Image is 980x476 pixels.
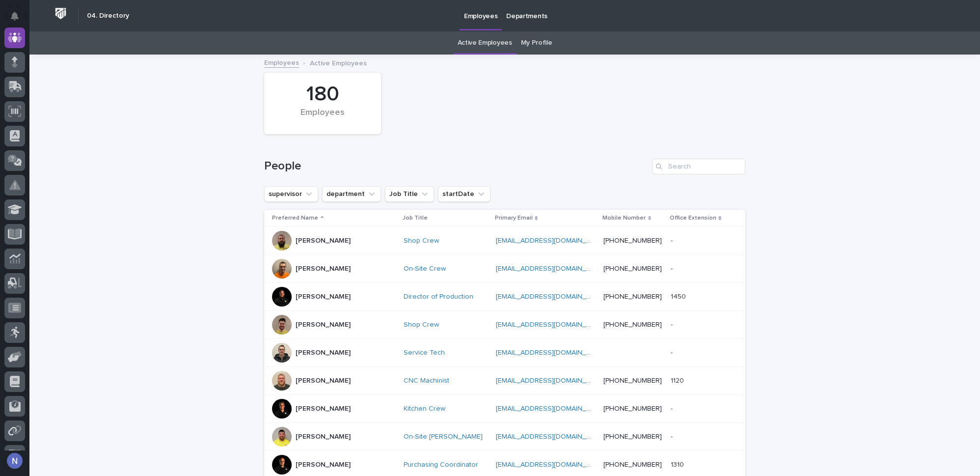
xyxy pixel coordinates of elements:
a: Director of Production [404,293,473,301]
p: [PERSON_NAME] [296,265,351,273]
tr: [PERSON_NAME]Service Tech [EMAIL_ADDRESS][DOMAIN_NAME] -- [264,339,745,367]
tr: [PERSON_NAME]Kitchen Crew [EMAIL_ADDRESS][DOMAIN_NAME] [PHONE_NUMBER]-- [264,395,745,423]
p: 1120 [670,375,685,385]
a: [PHONE_NUMBER] [603,377,662,384]
a: My Profile [521,31,552,55]
tr: [PERSON_NAME]Director of Production [EMAIL_ADDRESS][DOMAIN_NAME] [PHONE_NUMBER]14501450 [264,283,745,311]
tr: [PERSON_NAME]On-Site Crew [EMAIL_ADDRESS][DOMAIN_NAME] [PHONE_NUMBER]-- [264,255,745,283]
button: department [322,186,381,202]
div: Employees [281,108,364,128]
a: [PHONE_NUMBER] [603,405,662,412]
a: [PHONE_NUMBER] [603,433,662,440]
a: [EMAIL_ADDRESS][DOMAIN_NAME] [495,405,606,412]
h1: People [264,159,648,173]
tr: [PERSON_NAME]Shop Crew [EMAIL_ADDRESS][DOMAIN_NAME] [PHONE_NUMBER]-- [264,227,745,255]
a: Service Tech [404,349,445,357]
a: Shop Crew [404,321,439,329]
a: Purchasing Coordinator [404,461,478,469]
input: Search [652,159,745,174]
p: 1450 [670,291,687,301]
p: Preferred Name [272,213,318,224]
button: users-avatar [4,450,25,471]
a: [EMAIL_ADDRESS][DOMAIN_NAME] [495,237,606,244]
button: startDate [438,186,490,202]
a: [EMAIL_ADDRESS][DOMAIN_NAME] [495,377,606,384]
p: Active Employees [310,57,367,68]
p: Mobile Number [602,213,646,224]
a: Shop Crew [404,237,439,245]
p: Office Extension [669,213,716,224]
a: [EMAIL_ADDRESS][DOMAIN_NAME] [495,321,606,328]
button: Notifications [4,6,25,27]
p: [PERSON_NAME] [296,321,351,329]
a: Employees [264,56,299,68]
p: - [670,263,674,273]
tr: [PERSON_NAME]CNC Machinist [EMAIL_ADDRESS][DOMAIN_NAME] [PHONE_NUMBER]11201120 [264,367,745,395]
p: Primary Email [494,213,532,224]
p: - [670,235,674,245]
a: [PHONE_NUMBER] [603,461,662,468]
p: [PERSON_NAME] [296,433,351,441]
p: [PERSON_NAME] [296,293,351,301]
h2: 04. Directory [87,12,129,20]
p: - [670,347,674,357]
p: 1310 [670,459,685,469]
a: On-Site [PERSON_NAME] [404,433,483,441]
img: Workspace Logo [52,4,70,23]
div: 180 [281,82,364,107]
a: [PHONE_NUMBER] [603,321,662,328]
a: Kitchen Crew [404,405,445,413]
p: - [670,431,674,441]
a: [PHONE_NUMBER] [603,293,662,300]
p: [PERSON_NAME] [296,377,351,385]
p: [PERSON_NAME] [296,349,351,357]
a: [EMAIL_ADDRESS][DOMAIN_NAME] [495,349,606,356]
button: supervisor [264,186,318,202]
p: [PERSON_NAME] [296,237,351,245]
p: [PERSON_NAME] [296,405,351,413]
a: [PHONE_NUMBER] [603,237,662,244]
p: - [670,319,674,329]
p: - [670,403,674,413]
tr: [PERSON_NAME]Shop Crew [EMAIL_ADDRESS][DOMAIN_NAME] [PHONE_NUMBER]-- [264,311,745,339]
a: [EMAIL_ADDRESS][DOMAIN_NAME] [495,265,606,272]
a: [EMAIL_ADDRESS][DOMAIN_NAME] [495,433,606,440]
p: [PERSON_NAME] [296,461,351,469]
button: Job Title [385,186,434,202]
p: Job Title [403,213,428,224]
tr: [PERSON_NAME]On-Site [PERSON_NAME] [EMAIL_ADDRESS][DOMAIN_NAME] [PHONE_NUMBER]-- [264,423,745,451]
a: CNC Machinist [404,377,449,385]
a: [PHONE_NUMBER] [603,265,662,272]
a: Active Employees [458,31,512,55]
a: [EMAIL_ADDRESS][DOMAIN_NAME] [495,461,606,468]
a: On-Site Crew [404,265,446,273]
a: [EMAIL_ADDRESS][DOMAIN_NAME] [495,293,606,300]
div: Notifications [12,12,25,28]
